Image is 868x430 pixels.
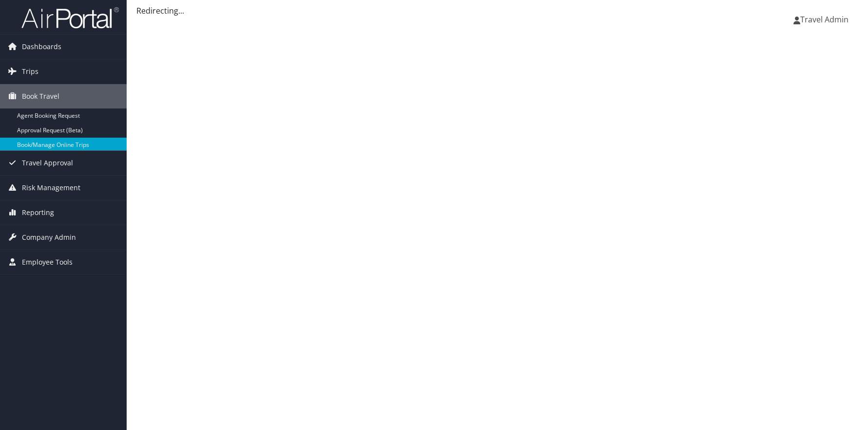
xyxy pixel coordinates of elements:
[22,200,54,225] span: Reporting
[136,5,858,17] div: Redirecting...
[22,84,59,108] span: Book Travel
[22,176,80,200] span: Risk Management
[793,5,858,34] a: Travel Admin
[22,59,38,84] span: Trips
[21,6,119,29] img: airportal-logo.png
[22,35,61,59] span: Dashboards
[22,151,73,175] span: Travel Approval
[22,225,76,250] span: Company Admin
[22,250,73,274] span: Employee Tools
[800,14,849,25] span: Travel Admin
